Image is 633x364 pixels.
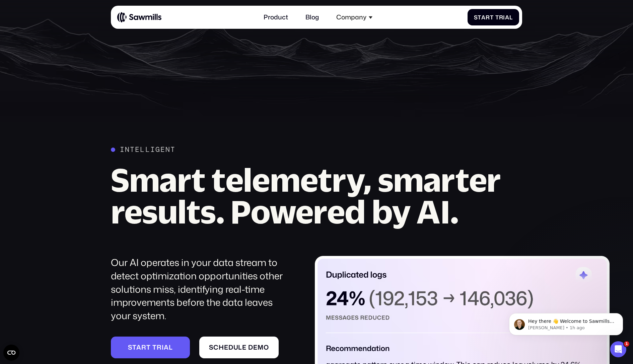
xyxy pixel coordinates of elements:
span: r [141,344,146,351]
span: u [233,344,238,351]
div: Company [332,9,377,26]
span: S [474,14,478,21]
span: e [253,344,258,351]
a: StartTrial [468,9,519,25]
iframe: Intercom notifications message [499,299,633,346]
span: l [509,14,513,21]
span: t [478,14,481,21]
a: Scheduledemo [199,337,278,358]
span: a [136,344,141,351]
div: Company [336,13,366,21]
a: Blog [301,9,324,26]
div: Our AI operates in your data stream to detect optimization opportunities other solutions miss, id... [111,256,293,322]
span: S [128,344,132,351]
span: e [224,344,228,351]
span: t [132,344,137,351]
span: o [264,344,269,351]
span: h [219,344,224,351]
span: d [228,344,233,351]
span: a [505,14,509,21]
span: 1 [624,341,629,347]
span: S [209,344,213,351]
span: i [162,344,164,351]
a: Product [259,9,293,26]
span: i [503,14,505,21]
h2: Smart telemetry, smarter results. Powered by AI. [111,164,522,227]
span: t [490,14,494,21]
span: d [248,344,253,351]
button: Open CMP widget [3,345,19,361]
span: t [152,344,157,351]
span: a [164,344,169,351]
span: a [481,14,486,21]
span: c [213,344,219,351]
span: r [157,344,162,351]
span: r [499,14,503,21]
a: Starttrial [111,337,190,358]
span: r [486,14,490,21]
span: l [169,344,173,351]
span: m [258,344,264,351]
iframe: Intercom live chat [610,341,626,357]
span: t [146,344,151,351]
span: e [242,344,247,351]
span: T [495,14,499,21]
span: l [238,344,242,351]
div: Intelligent [120,146,175,154]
